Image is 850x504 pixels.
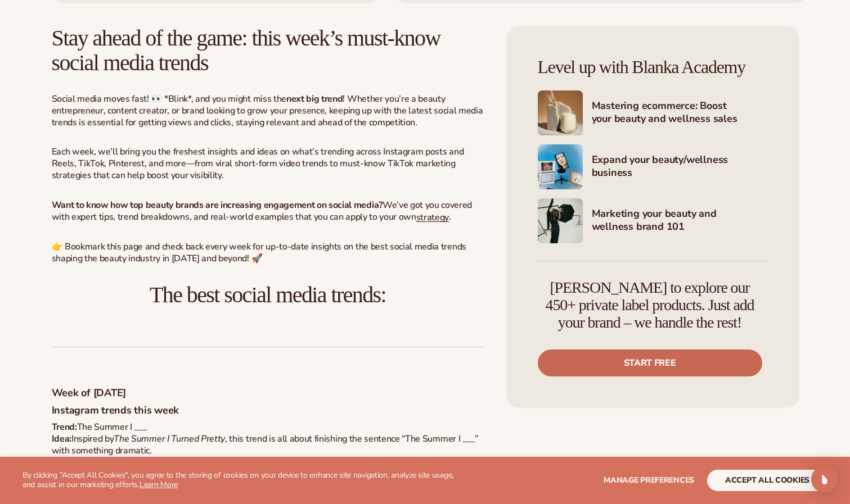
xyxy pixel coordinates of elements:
h4: Level up with Blanka Academy [538,57,768,77]
h2: The best social media trends: [52,283,484,307]
p: The Summer I ___ Inspired by , this trend is all about finishing the sentence “The Summer I ___” ... [52,421,484,492]
a: strategy [416,211,449,223]
h5: Week of [DATE] [52,387,484,399]
a: Start free [538,349,762,376]
p: 👉 Bookmark this page and check back every week for up-to-date insights on the best social media t... [52,241,484,265]
span: Idea: [52,433,71,445]
p: By clicking "Accept All Cookies", you agree to the storing of cookies on your device to enhance s... [23,471,461,490]
button: accept all cookies [707,470,827,491]
p: Social media moves fast! 👀 *Blink*, and you might miss the ! Whether you’re a beauty entrepreneur... [52,93,484,128]
img: Shopify Image 4 [538,90,583,135]
h4: [PERSON_NAME] to explore our 450+ private label products. Just add your brand – we handle the rest! [538,279,762,331]
h2: Stay ahead of the game: this week’s must-know social media trends [52,26,484,75]
a: Shopify Image 5 Expand your beauty/wellness business [538,144,768,189]
strong: Trend: [52,421,77,433]
strong: Instagram trends this week [52,403,179,417]
p: Each week, we’ll bring you the freshest insights and ideas on what’s trending across Instagram po... [52,146,484,181]
h4: Mastering ecommerce: Boost your beauty and wellness sales [592,99,768,127]
a: Learn More [140,479,178,490]
h4: Expand your beauty/wellness business [592,153,768,181]
img: Shopify Image 5 [538,144,583,189]
p: We’ve got you covered with expert tips, trend breakdowns, and real-world examples that you can ap... [52,199,484,223]
em: The Summer I Turned Pretty [114,433,225,445]
a: Shopify Image 6 Marketing your beauty and wellness brand 101 [538,198,768,243]
strong: Want to know how top beauty brands are increasing engagement on social media? [52,199,383,211]
strong: next big trend [286,93,343,105]
span: Manage preferences [604,475,694,485]
h4: Marketing your beauty and wellness brand 101 [592,207,768,235]
strong: How to use it: [52,456,107,469]
div: Open Intercom Messenger [811,466,838,493]
a: Shopify Image 4 Mastering ecommerce: Boost your beauty and wellness sales [538,90,768,135]
img: Shopify Image 6 [538,198,583,243]
button: Manage preferences [604,470,694,491]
